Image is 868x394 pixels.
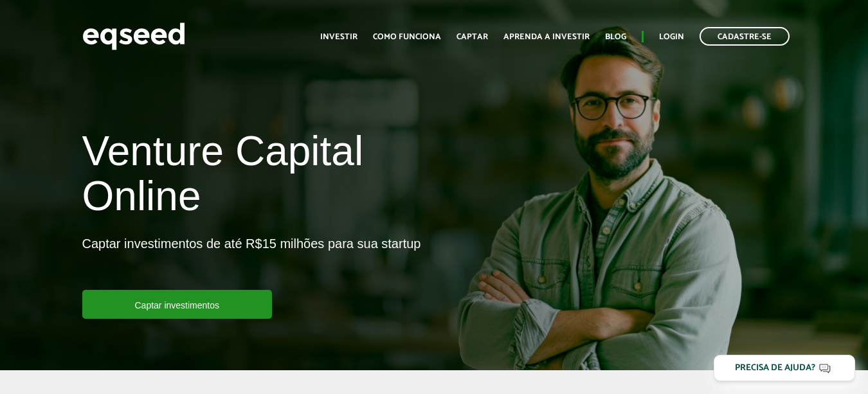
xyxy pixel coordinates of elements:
a: Captar investimentos [82,290,273,319]
a: Captar [457,33,488,41]
a: Blog [605,33,626,41]
a: Cadastre-se [700,27,790,46]
img: EqSeed [82,19,185,53]
a: Login [659,33,684,41]
a: Como funciona [373,33,441,41]
a: Investir [320,33,357,41]
p: Captar investimentos de até R$15 milhões para sua startup [82,236,421,290]
a: Aprenda a investir [503,33,590,41]
h1: Venture Capital Online [82,129,425,226]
